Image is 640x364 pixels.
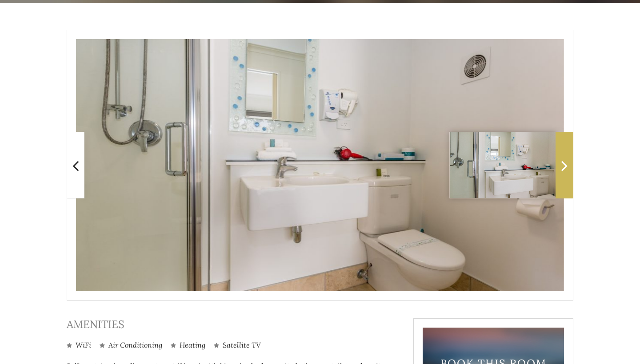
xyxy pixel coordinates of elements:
[67,340,91,350] li: WiFi
[100,340,162,350] li: Air Conditioning
[171,340,205,350] li: Heating
[67,318,400,331] h3: Amenities
[214,340,261,350] li: Satellite TV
